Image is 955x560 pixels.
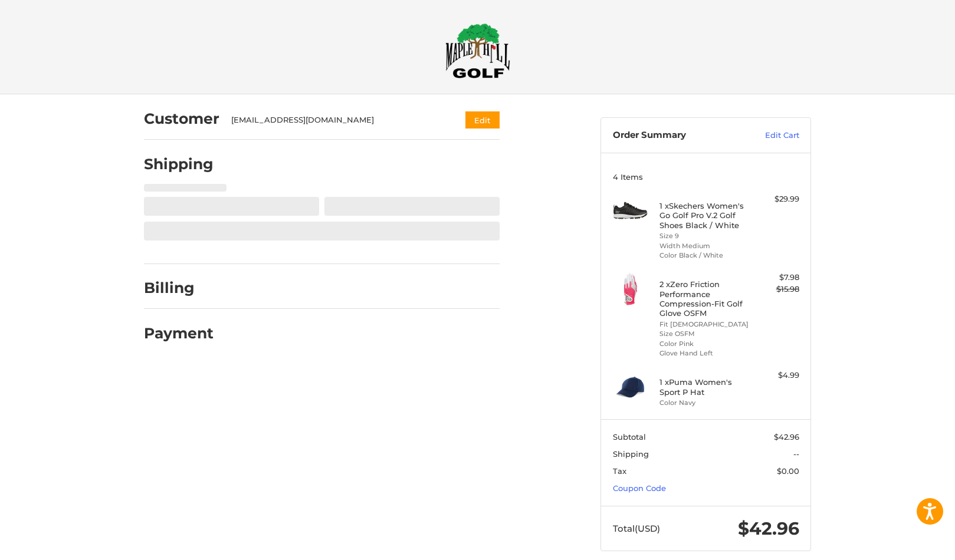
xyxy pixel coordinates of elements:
[613,172,799,182] h3: 4 Items
[613,483,666,493] a: Coupon Code
[144,279,213,297] h2: Billing
[753,272,799,284] div: $7.98
[753,284,799,295] div: $15.98
[613,466,626,476] span: Tax
[144,324,214,342] h2: Payment
[659,319,750,330] li: Fit [DEMOGRAPHIC_DATA]
[659,377,750,397] h4: 1 x Puma Women's Sport P Hat
[613,523,660,534] span: Total (USD)
[738,518,799,539] span: $42.96
[659,201,750,230] h4: 1 x Skechers Women's Go Golf Pro V.2 Golf Shoes Black / White
[231,114,443,126] div: [EMAIL_ADDRESS][DOMAIN_NAME]
[465,111,500,129] button: Edit
[144,155,214,173] h2: Shipping
[613,449,649,459] span: Shipping
[659,241,750,251] li: Width Medium
[613,130,740,141] h3: Order Summary
[144,110,219,128] h2: Customer
[445,23,510,78] img: Maple Hill Golf
[659,348,750,358] li: Glove Hand Left
[659,398,750,408] li: Color Navy
[659,231,750,241] li: Size 9
[753,370,799,381] div: $4.99
[753,193,799,205] div: $29.99
[777,466,799,476] span: $0.00
[774,432,799,442] span: $42.96
[659,251,750,261] li: Color Black / White
[659,279,750,318] h4: 2 x Zero Friction Performance Compression-Fit Golf Glove OSFM
[740,130,799,141] a: Edit Cart
[659,339,750,349] li: Color Pink
[613,432,646,442] span: Subtotal
[793,449,799,459] span: --
[659,329,750,339] li: Size OSFM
